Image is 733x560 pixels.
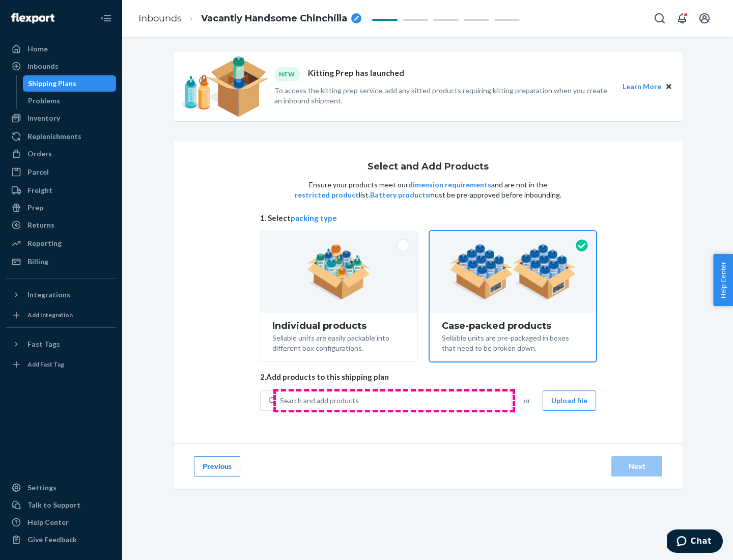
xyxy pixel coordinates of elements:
[6,182,116,199] a: Freight
[6,217,116,233] a: Returns
[27,360,64,369] div: Add Fast Tag
[611,456,662,477] button: Next
[543,390,596,411] button: Upload file
[295,190,359,200] button: restricted product
[623,81,661,92] button: Learn More
[27,311,73,319] div: Add Integration
[650,8,670,29] button: Open Search Box
[23,93,117,109] a: Problems
[28,78,76,89] div: Shipping Plans
[6,128,116,145] a: Replenishments
[6,164,116,180] a: Parcel
[27,203,43,213] div: Prep
[27,185,52,195] div: Freight
[442,321,584,331] div: Case-packed products
[27,257,48,267] div: Billing
[27,113,60,123] div: Inventory
[667,529,723,555] iframe: Opens a widget where you can chat to one of our agents
[274,67,300,81] div: NEW
[27,131,81,142] div: Replenishments
[27,44,48,54] div: Home
[6,41,116,57] a: Home
[27,483,57,493] div: Settings
[260,372,596,382] span: 2. Add products to this shipping plan
[308,67,404,81] p: Kitting Prep has launched
[6,356,116,373] a: Add Fast Tag
[260,213,596,223] span: 1. Select
[27,290,70,300] div: Integrations
[408,180,491,190] button: dimension requirements
[672,8,692,29] button: Open notifications
[6,58,116,74] a: Inbounds
[291,213,337,223] button: packing type
[27,500,80,510] div: Talk to Support
[6,307,116,323] a: Add Integration
[6,497,116,513] button: Talk to Support
[307,244,371,300] img: individual-pack.facf35554cb0f1810c75b2bd6df2d64e.png
[272,331,405,353] div: Sellable units are easily packable into different box configurations.
[524,396,530,406] span: or
[620,461,654,471] div: Next
[6,200,116,216] a: Prep
[28,96,60,106] div: Problems
[442,331,584,353] div: Sellable units are pre-packaged in boxes that need to be broken down.
[272,321,405,331] div: Individual products
[663,81,674,92] button: Close
[280,396,359,406] div: Search and add products
[713,254,733,306] button: Help Center
[27,517,69,527] div: Help Center
[6,287,116,303] button: Integrations
[6,146,116,162] a: Orders
[201,12,347,25] span: Vacantly Handsome Chinchilla
[27,149,52,159] div: Orders
[449,244,576,300] img: case-pack.59cecea509d18c883b923b81aeac6d0b.png
[6,235,116,251] a: Reporting
[27,167,49,177] div: Parcel
[6,514,116,530] a: Help Center
[368,162,489,172] h1: Select and Add Products
[130,4,370,34] ol: breadcrumbs
[27,238,62,248] div: Reporting
[27,339,60,349] div: Fast Tags
[694,8,715,29] button: Open account menu
[6,531,116,548] button: Give Feedback
[27,535,77,545] div: Give Feedback
[194,456,240,477] button: Previous
[96,8,116,29] button: Close Navigation
[23,75,117,92] a: Shipping Plans
[6,110,116,126] a: Inventory
[6,480,116,496] a: Settings
[27,220,54,230] div: Returns
[274,86,613,106] p: To access the kitting prep service, add any kitted products requiring kitting preparation when yo...
[6,254,116,270] a: Billing
[138,13,182,24] a: Inbounds
[370,190,429,200] button: Battery products
[11,13,54,23] img: Flexport logo
[27,61,59,71] div: Inbounds
[6,336,116,352] button: Fast Tags
[294,180,562,200] p: Ensure your products meet our and are not in the list. must be pre-approved before inbounding.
